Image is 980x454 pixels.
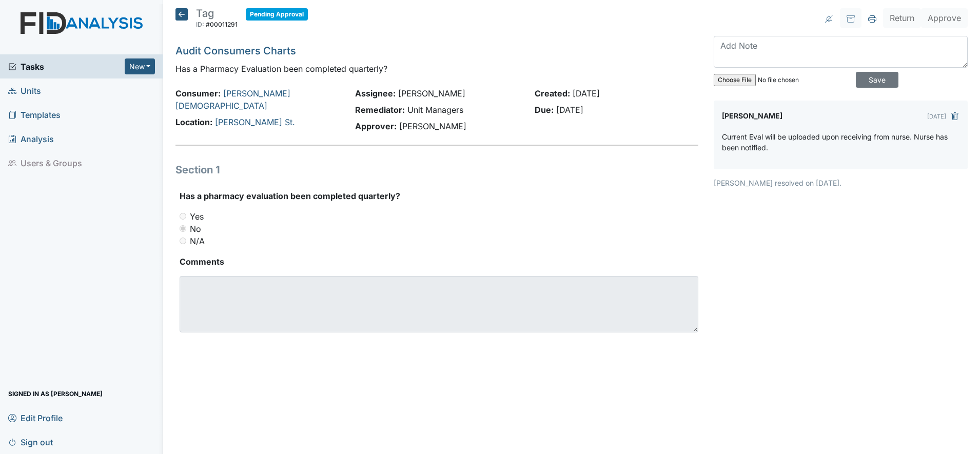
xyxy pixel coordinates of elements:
input: Save [856,72,898,88]
input: No [180,225,186,232]
p: Current Eval will be uploaded upon receiving from nurse. Nurse has been notified. [722,131,959,153]
a: Audit Consumers Charts [175,45,296,57]
a: [PERSON_NAME] St. [215,117,295,127]
strong: Comments [180,255,698,268]
strong: Consumer: [175,88,221,98]
span: [DATE] [573,88,600,98]
a: [PERSON_NAME][DEMOGRAPHIC_DATA] [175,88,290,111]
span: Analysis [8,131,54,147]
small: [DATE] [927,113,946,120]
p: Has a Pharmacy Evaluation been completed quarterly? [175,63,698,75]
strong: Approver: [355,121,397,131]
label: No [190,223,201,235]
button: Approve [921,8,968,28]
h1: Section 1 [175,162,698,177]
strong: Assignee: [355,88,396,98]
label: N/A [190,235,205,247]
span: [PERSON_NAME] [399,121,466,131]
p: [PERSON_NAME] resolved on [DATE]. [714,177,968,188]
strong: Location: [175,117,212,127]
span: Units [8,83,41,98]
button: New [125,58,155,74]
span: Unit Managers [407,105,463,115]
span: Signed in as [PERSON_NAME] [8,386,103,402]
span: Edit Profile [8,410,63,426]
span: [DATE] [556,105,583,115]
a: Tasks [8,61,125,73]
label: Has a pharmacy evaluation been completed quarterly? [180,190,400,202]
button: Return [883,8,921,28]
span: Tag [196,7,214,19]
strong: Created: [535,88,570,98]
input: Yes [180,213,186,220]
span: Pending Approval [246,8,308,21]
input: N/A [180,238,186,244]
label: [PERSON_NAME] [722,109,782,123]
span: Templates [8,107,61,123]
span: [PERSON_NAME] [398,88,465,98]
strong: Due: [535,105,554,115]
strong: Remediator: [355,105,405,115]
span: #00011291 [206,21,238,28]
span: ID: [196,21,204,28]
span: Sign out [8,434,53,450]
label: Yes [190,210,204,223]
